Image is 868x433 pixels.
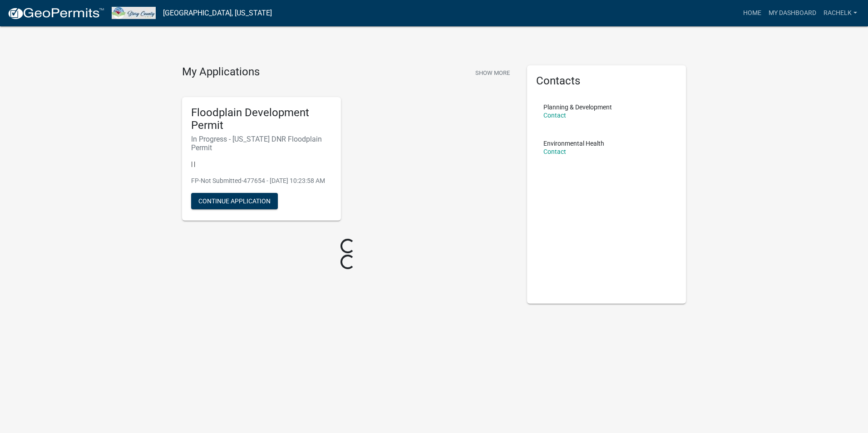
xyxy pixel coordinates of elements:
[543,148,566,155] a: Contact
[765,5,820,22] a: My Dashboard
[191,135,332,152] h6: In Progress - [US_STATE] DNR Floodplain Permit
[543,104,612,110] p: Planning & Development
[543,140,604,147] p: Environmental Health
[740,5,765,22] a: Home
[191,193,278,209] button: Continue Application
[536,74,677,88] h5: Contacts
[472,65,513,80] button: Show More
[182,65,260,79] h4: My Applications
[191,176,332,186] p: FP-Not Submitted-477654 - [DATE] 10:23:58 AM
[191,159,332,169] p: | |
[820,5,861,22] a: rachelk
[191,106,332,133] h5: Floodplain Development Permit
[163,5,272,21] a: [GEOGRAPHIC_DATA], [US_STATE]
[543,112,566,119] a: Contact
[112,7,156,19] img: Story County, Iowa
